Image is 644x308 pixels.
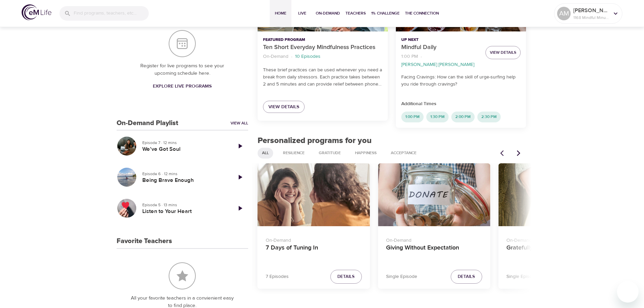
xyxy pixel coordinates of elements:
button: Listen to Your Heart [117,198,137,218]
h2: Personalized programs for you [258,136,526,146]
nav: breadcrumb [263,52,382,61]
a: View All [231,120,248,126]
span: On-Demand [316,10,340,17]
h5: We've Got Soul [142,146,226,153]
button: View Details [485,46,521,59]
h3: Favorite Teachers [117,237,172,245]
div: 1:30 PM [426,112,449,122]
input: Find programs, teachers, etc... [74,6,149,21]
span: The Connection [405,10,439,17]
p: These brief practices can be used whenever you need a break from daily stressors. Each practice t... [263,67,382,88]
span: 1:00 PM [401,114,424,120]
span: 1:30 PM [426,114,449,120]
span: Resilience [279,150,309,156]
span: Details [337,273,355,281]
p: Episode 7 · 12 mins [142,140,226,146]
h5: Listen to Your Heart [142,208,226,215]
p: Episode 5 · 13 mins [142,202,226,208]
button: Next items [511,146,526,161]
span: Gratitude [315,150,345,156]
span: 2:00 PM [451,114,475,120]
p: Up Next [401,37,480,43]
div: Resilience [279,148,309,159]
p: 10 Episodes [295,53,320,60]
div: AM [557,7,571,20]
li: · [421,52,422,61]
p: On-Demand [266,234,362,244]
p: Register for live programs to see your upcoming schedule here. [130,62,235,77]
iframe: Button to launch messaging window [617,281,639,303]
button: Being Brave Enough [117,167,137,187]
p: On-Demand [263,53,288,60]
li: · [291,52,292,61]
button: Details [330,270,362,284]
span: 2:30 PM [477,114,501,120]
span: 1% Challenge [371,10,400,17]
button: Gratefully All In [498,163,611,227]
p: [PERSON_NAME] [PERSON_NAME] [401,61,474,68]
span: View Details [268,103,299,111]
h3: On-Demand Playlist [117,119,178,127]
span: Teachers [345,10,366,17]
span: Home [272,10,289,17]
button: Giving Without Expectation [378,163,490,227]
p: On-Demand [506,234,602,244]
p: Single Episode [386,273,417,280]
a: Play Episode [232,138,248,154]
p: Episode 6 · 12 mins [142,171,226,177]
p: 7 Episodes [266,273,289,280]
button: 7 Days of Tuning In [258,163,370,227]
h4: Gratefully All In [506,244,602,260]
p: Additional Times [401,100,521,108]
a: Play Episode [232,169,248,185]
div: 2:00 PM [451,112,475,122]
a: Explore Live Programs [150,80,214,93]
p: Facing Cravings: How can the skill of urge-surfing help you ride through cravings? [401,74,521,88]
button: Previous items [496,146,511,161]
h5: Being Brave Enough [142,177,226,184]
p: On-Demand [386,234,482,244]
a: View Details [263,101,305,113]
p: Single Episode [506,273,538,280]
div: Acceptance [386,148,421,159]
a: Play Episode [232,200,248,216]
span: View Details [490,49,516,56]
span: Details [458,273,475,281]
div: 1:00 PM [401,112,424,122]
p: 1168 Mindful Minutes [573,15,609,21]
div: Happiness [351,148,381,159]
p: Ten Short Everyday Mindfulness Practices [263,43,382,52]
img: Favorite Teachers [169,262,196,289]
div: 2:30 PM [477,112,501,122]
nav: breadcrumb [401,52,480,68]
span: All [258,150,273,156]
div: Gratitude [314,148,345,159]
p: [PERSON_NAME] [573,6,609,15]
button: We've Got Soul [117,136,137,156]
h4: 7 Days of Tuning In [266,244,362,260]
p: 1:00 PM [401,53,418,60]
p: Mindful Daily [401,43,480,52]
div: All [258,148,273,159]
p: Featured Program [263,37,382,43]
span: Acceptance [387,150,421,156]
h4: Giving Without Expectation [386,244,482,260]
span: Happiness [351,150,381,156]
span: Explore Live Programs [153,82,212,91]
button: Details [451,270,482,284]
span: Live [294,10,310,17]
img: Your Live Schedule [169,30,196,57]
img: logo [22,4,51,20]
